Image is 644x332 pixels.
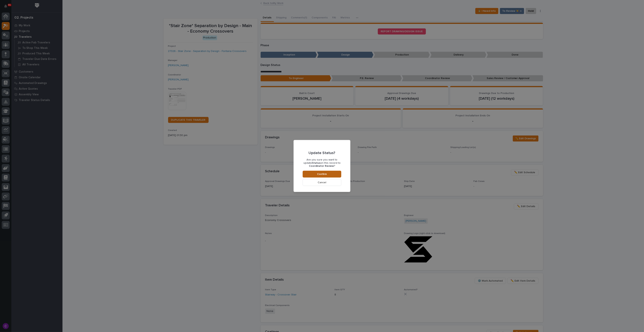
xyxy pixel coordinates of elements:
b: Coordinator Review [309,165,334,167]
p: Update Status? [309,151,335,155]
p: Are you sure you want to update on this record to ? [303,158,341,168]
b: Status [312,162,320,164]
button: Cancel [303,179,341,186]
span: Confirm [317,172,327,176]
button: Confirm [303,171,341,178]
span: Cancel [318,181,326,184]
